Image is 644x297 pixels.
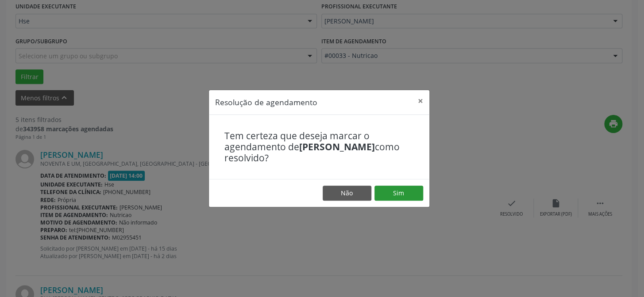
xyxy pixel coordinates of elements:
button: Não [323,186,371,201]
button: Sim [374,186,423,201]
b: [PERSON_NAME] [299,141,375,153]
h4: Tem certeza que deseja marcar o agendamento de como resolvido? [224,130,414,164]
h5: Resolução de agendamento [215,96,317,108]
button: Close [412,90,429,112]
